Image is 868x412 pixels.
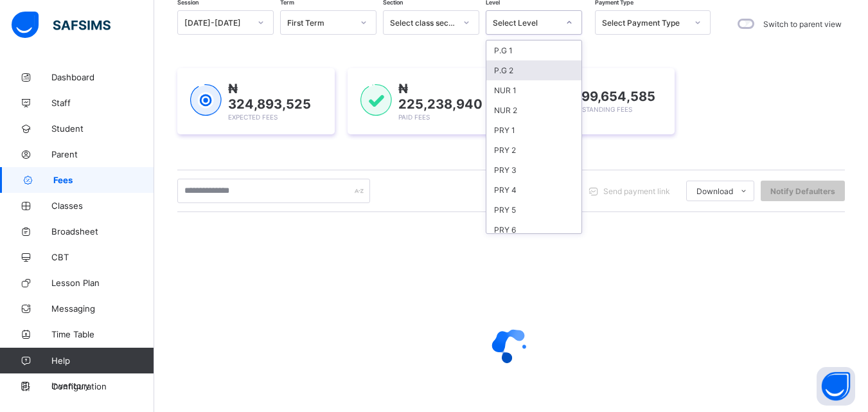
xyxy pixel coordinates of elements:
div: P.G 2 [486,60,581,80]
div: P.G 1 [486,40,581,60]
span: Configuration [51,381,154,391]
button: Open asap [817,367,855,406]
div: [DATE]-[DATE] [184,18,250,28]
div: NUR 2 [486,100,581,120]
span: CBT [51,252,154,262]
span: Messaging [51,303,154,314]
span: Classes [51,201,154,211]
div: PRY 2 [486,140,581,160]
span: Student [51,123,154,134]
span: Paid Fees [398,113,430,121]
span: Fees [53,175,154,185]
span: ₦ 324,893,525 [228,81,311,112]
span: Outstanding Fees [569,105,632,113]
div: Select Payment Type [602,18,687,28]
span: Dashboard [51,72,154,82]
img: expected-1.03dd87d44185fb6c27cc9b2570c10499.svg [190,84,222,116]
span: Expected Fees [228,113,278,121]
span: Help [51,355,154,366]
span: Time Table [51,329,154,339]
span: Lesson Plan [51,278,154,288]
span: Parent [51,149,154,159]
div: PRY 4 [486,180,581,200]
div: Select Level [493,18,558,28]
div: First Term [287,18,353,28]
span: Broadsheet [51,226,154,237]
div: PRY 3 [486,160,581,180]
span: Download [696,186,733,196]
span: Send payment link [603,186,670,196]
span: ₦ 225,238,940 [398,81,483,112]
img: paid-1.3eb1404cbcb1d3b736510a26bbfa3ccb.svg [360,84,392,116]
span: ₦ 99,654,585 [569,89,655,104]
span: Notify Defaulters [770,186,835,196]
div: PRY 6 [486,220,581,240]
label: Switch to parent view [763,19,842,29]
div: Select class section [390,18,456,28]
span: Staff [51,98,154,108]
img: safsims [12,12,111,39]
div: NUR 1 [486,80,581,100]
div: PRY 1 [486,120,581,140]
div: PRY 5 [486,200,581,220]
